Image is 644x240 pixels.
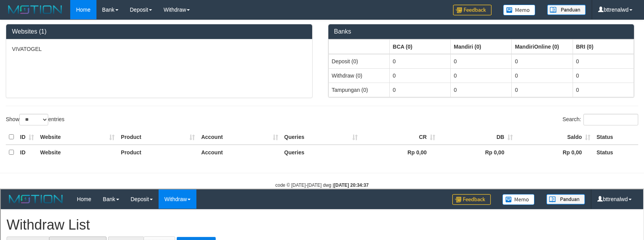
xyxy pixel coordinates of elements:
[516,145,593,160] th: Rp 0,00
[281,145,361,160] th: Queries
[453,5,492,15] img: Feedback.jpg
[451,54,512,69] td: 0
[37,130,118,145] th: Website
[516,130,593,145] th: Saldo
[328,83,389,97] td: Tampungan (0)
[451,39,512,54] th: Group: activate to sort column ascending
[451,68,512,83] td: 0
[49,78,100,88] label: SELECT ALL
[6,4,64,15] img: MOTION_logo.png
[512,39,573,54] th: Group: activate to sort column ascending
[118,130,198,145] th: Product
[118,145,198,160] th: Product
[427,66,482,79] div: PGA Site Balance /
[148,51,165,57] span: - ALL -
[389,54,450,69] td: 0
[107,47,143,60] div: Filter Bank
[328,54,389,69] td: Deposit (0)
[573,83,634,97] td: 0
[546,5,584,15] img: panduan.png
[389,83,450,97] td: 0
[56,91,61,96] input: SELECT GAME
[12,45,306,53] p: VIVATOGEL
[609,79,631,93] a: Stop
[573,68,634,83] td: 0
[37,145,118,160] th: Website
[361,130,438,145] th: CR
[275,110,368,116] small: code © [DATE]-[DATE] dwg |
[512,83,573,97] td: 0
[389,68,450,83] td: 0
[56,102,61,107] input: [ITOTO] VIVATOGEL
[49,89,120,100] a: SELECT GAME
[482,66,534,79] button: None selected
[573,54,634,69] td: 0
[53,51,96,57] span: No item selected
[503,5,536,15] img: Button%20Memo.svg
[487,70,524,76] span: None selected
[198,130,281,145] th: Account
[19,114,48,125] select: Showentries
[48,47,106,60] button: No item selected
[451,5,490,15] img: Feedback.jpg
[389,39,450,54] th: Group: activate to sort column ascending
[451,83,512,97] td: 0
[563,114,638,125] label: Search:
[512,54,573,69] td: 0
[276,183,369,188] small: code © [DATE]-[DATE] dwg |
[593,130,638,145] th: Status
[281,130,361,145] th: Queries
[176,47,215,60] button: Apply Filter
[143,47,174,60] button: - ALL -
[6,28,421,43] h1: Withdraw List
[17,130,37,145] th: ID
[583,114,638,125] input: Search:
[328,39,389,54] th: Group: activate to sort column ascending
[49,100,120,110] label: [ITOTO] VIVATOGEL
[12,28,306,35] h3: Websites (1)
[547,5,586,15] img: panduan.png
[570,66,631,79] a: Run Auto-Refresh
[593,145,638,160] th: Status
[198,145,281,160] th: Account
[334,28,629,35] h3: Banks
[6,114,64,125] label: Show entries
[328,68,389,83] td: Withdraw (0)
[573,39,634,54] th: Group: activate to sort column ascending
[333,110,368,116] strong: [DATE] 20:34:38
[502,5,534,15] img: Button%20Memo.svg
[438,130,516,145] th: DB
[6,47,48,60] div: Filter Website
[61,91,100,98] b: SELECT GAME
[334,183,368,188] strong: [DATE] 20:34:37
[17,145,37,160] th: ID
[512,68,573,83] td: 0
[361,145,438,160] th: Rp 0,00
[438,145,516,160] th: Rp 0,00
[54,80,59,85] input: SELECT ALL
